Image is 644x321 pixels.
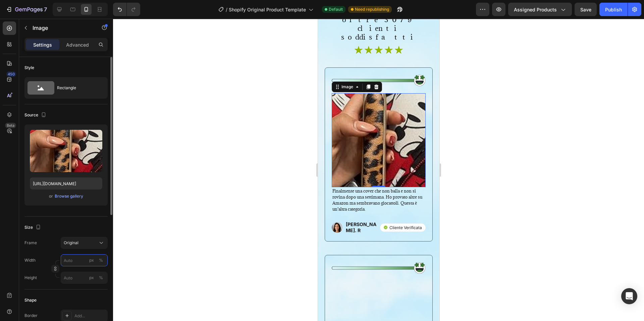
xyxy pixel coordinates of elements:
[226,6,227,13] span: /
[24,240,37,246] label: Frame
[599,3,628,16] button: Publish
[44,5,47,13] p: 7
[580,7,591,12] span: Save
[24,313,38,319] div: Border
[74,313,106,319] div: Add...
[55,193,83,199] div: Browse gallery
[33,24,90,32] p: Image
[99,275,103,281] div: %
[61,254,108,266] input: px%
[14,74,108,168] img: image_demo.jpg
[54,193,84,200] button: Browse gallery
[22,65,37,71] div: Image
[355,6,389,12] span: Need republishing
[49,192,53,200] span: or
[71,206,104,212] p: Cliente Verificata
[30,130,102,172] img: preview-image
[508,3,572,16] button: Assigned Products
[24,65,34,71] div: Style
[88,256,96,264] button: %
[575,3,597,16] button: Save
[621,288,637,304] div: Open Intercom Messenger
[14,56,108,68] img: gempages_576575701130412618-a2d7d0bf-721b-4578-9a55-026913b71133.png
[605,6,622,13] div: Publish
[514,6,557,13] span: Assigned Products
[57,80,98,96] div: Rectangle
[24,111,48,120] div: Source
[14,243,108,255] img: gempages_576575701130412618-a2d7d0bf-721b-4578-9a55-026913b71133.png
[318,19,439,321] iframe: Design area
[113,3,140,16] div: Undo/Redo
[30,177,102,190] input: https://example.com/image.jpg
[14,169,107,193] p: Finalmente una cover che non balla e non si rovina dopo una settimana. Ho provato altre su Amazon...
[61,272,108,284] input: px%
[61,237,108,249] button: Original
[24,223,42,232] div: Size
[229,6,306,13] span: Shopify Original Product Template
[89,257,94,263] div: px
[99,257,103,263] div: %
[66,41,89,48] p: Advanced
[24,275,37,281] label: Height
[24,297,37,303] div: Shape
[28,203,59,215] p: [PERSON_NAME]. R
[24,257,36,263] label: Width
[97,256,105,264] button: px
[6,71,16,77] div: 450
[88,274,96,282] button: %
[14,203,24,214] img: gempages_576575701130412618-1daef875-6ef7-4929-a35a-54aae69bf7a6.png
[64,240,78,246] span: Original
[89,275,94,281] div: px
[329,6,343,12] span: Default
[97,274,105,282] button: px
[5,123,16,128] div: Beta
[33,41,52,48] p: Settings
[3,3,50,16] button: 7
